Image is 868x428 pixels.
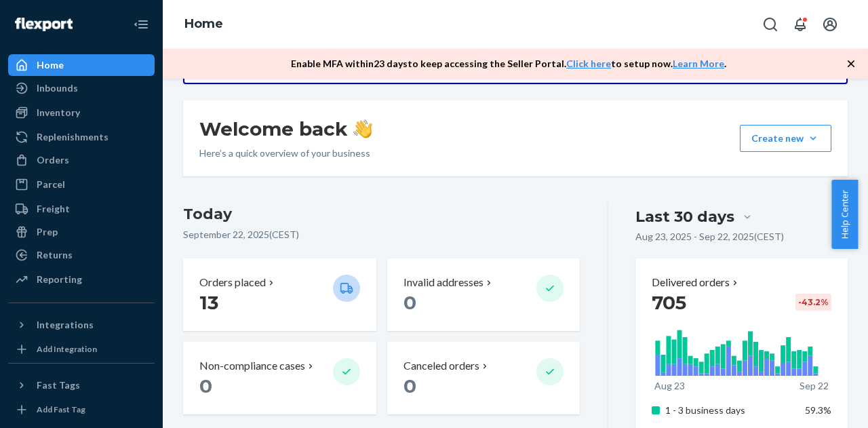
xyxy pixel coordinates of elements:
p: Sep 22 [800,379,829,393]
ol: breadcrumbs [174,5,234,44]
div: Home [37,58,64,72]
div: Inventory [37,106,80,119]
div: Replenishments [37,130,108,144]
div: Add Integration [37,343,97,355]
div: Inbounds [37,81,78,95]
a: Returns [8,244,155,266]
img: Flexport logo [15,18,73,31]
a: Replenishments [8,126,155,148]
button: Canceled orders 0 [387,342,580,414]
p: Enable MFA within 23 days to keep accessing the Seller Portal. to setup now. . [291,57,726,71]
p: Orders placed [199,275,266,290]
div: Reporting [37,273,82,286]
a: Prep [8,221,155,243]
div: Last 30 days [635,206,734,227]
img: hand-wave emoji [353,119,372,138]
p: Aug 23, 2025 - Sep 22, 2025 ( CEST ) [635,230,784,244]
a: Learn More [673,58,724,69]
span: 705 [652,291,686,314]
a: Parcel [8,174,155,195]
p: September 22, 2025 ( CEST ) [183,228,580,241]
p: 1 - 3 business days [665,404,795,417]
span: 0 [403,291,416,314]
a: Inbounds [8,77,155,99]
div: -43.2 % [795,294,831,311]
span: 0 [403,374,416,397]
span: 59.3% [805,404,831,416]
p: Here’s a quick overview of your business [199,147,372,160]
h1: Welcome back [199,117,372,141]
div: Fast Tags [37,378,80,392]
span: 0 [199,374,212,397]
button: Open account menu [816,11,844,38]
div: Returns [37,248,73,262]
button: Non-compliance cases 0 [183,342,376,414]
button: Integrations [8,314,155,336]
button: Delivered orders [652,275,741,290]
a: Click here [566,58,611,69]
button: Invalid addresses 0 [387,258,580,331]
button: Close Navigation [127,11,155,38]
div: Prep [37,225,58,239]
a: Inventory [8,102,155,123]
div: Freight [37,202,70,216]
button: Fast Tags [8,374,155,396]
div: Orders [37,153,69,167]
a: Reporting [8,269,155,290]
a: Add Fast Tag [8,402,155,418]
div: Add Fast Tag [37,404,85,415]
span: 13 [199,291,218,314]
button: Create new [740,125,831,152]
a: Home [8,54,155,76]
button: Help Center [831,180,858,249]
p: Non-compliance cases [199,358,305,374]
a: Home [184,16,223,31]
div: Integrations [37,318,94,332]
a: Add Integration [8,341,155,357]
p: Canceled orders [403,358,479,374]
p: Invalid addresses [403,275,484,290]
a: Freight [8,198,155,220]
p: Aug 23 [654,379,685,393]
a: Orders [8,149,155,171]
button: Orders placed 13 [183,258,376,331]
button: Open Search Box [757,11,784,38]
div: Parcel [37,178,65,191]
button: Open notifications [787,11,814,38]
h3: Today [183,203,580,225]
